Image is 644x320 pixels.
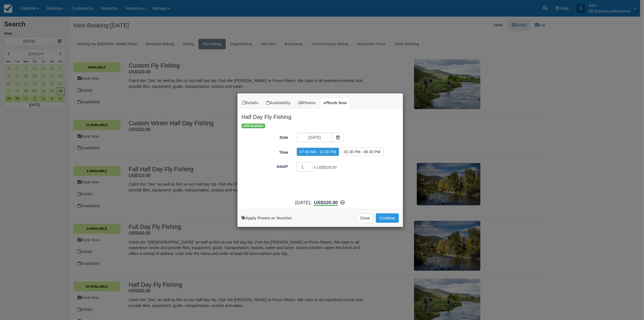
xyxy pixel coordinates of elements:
span: [DATE] [295,200,310,205]
label: Time [237,148,293,155]
h2: Half Day Fly Fishing [237,108,403,123]
a: Apply Voucher [242,216,292,220]
label: 01:30 PM - 06:30 PM [341,148,383,156]
div: Item Modal [237,108,403,206]
b: US$320.00 [314,200,338,206]
label: Date [237,133,293,140]
div: : [237,199,403,206]
span: 20 Available [242,124,265,128]
button: Add to Booking [376,213,399,223]
a: Book Now [320,98,350,108]
a: Details [239,98,262,108]
a: Availability [263,98,294,108]
a: Photos [295,98,319,108]
label: 07:30 AM - 12:30 PM [297,148,339,156]
button: Close [356,213,374,223]
input: Adult* [297,162,313,172]
label: Adult* [237,162,293,170]
span: x US$320.00 [314,165,337,170]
